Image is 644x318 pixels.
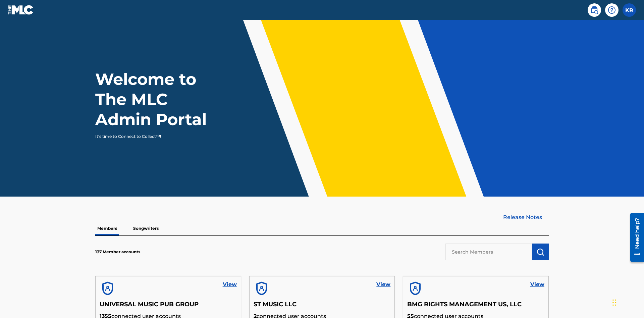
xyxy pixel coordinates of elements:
[95,69,221,129] h1: Welcome to The MLC Admin Portal
[254,280,270,297] img: account
[590,6,598,14] img: search
[376,280,390,288] a: View
[407,280,423,297] img: account
[608,6,616,14] img: help
[445,244,532,260] input: Search Members
[95,221,119,235] p: Members
[95,249,140,255] p: 137 Member accounts
[612,293,616,313] div: Drag
[100,301,237,312] h5: UNIVERSAL MUSIC PUB GROUP
[95,134,212,140] p: It's time to Connect to Collect™!
[625,210,644,265] iframe: Resource Center
[503,213,549,221] a: Release Notes
[100,280,116,297] img: account
[407,301,544,312] h5: BMG RIGHTS MANAGEMENT US, LLC
[8,5,34,15] img: MLC Logo
[530,280,544,288] a: View
[254,301,391,312] h5: ST MUSIC LLC
[605,3,619,17] div: Help
[610,286,644,318] iframe: Chat Widget
[223,280,237,288] a: View
[588,3,601,17] a: Public Search
[623,3,636,17] div: User Menu
[536,248,544,256] img: Search Works
[131,221,161,235] p: Songwriters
